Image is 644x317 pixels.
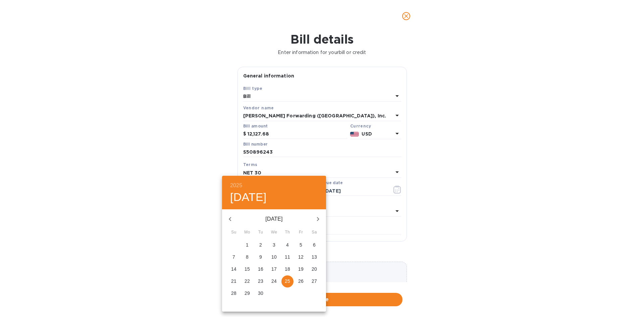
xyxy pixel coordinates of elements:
button: 2025 [230,181,242,190]
button: 15 [241,263,253,275]
button: 22 [241,275,253,287]
p: 6 [313,242,316,248]
p: 8 [246,254,249,260]
button: 7 [228,251,240,263]
p: [DATE] [238,215,310,223]
button: 16 [255,263,267,275]
button: 1 [241,239,253,251]
span: Th [281,229,293,236]
p: 16 [258,266,263,272]
span: Sa [308,229,320,236]
p: 28 [231,290,236,297]
p: 14 [231,266,236,272]
button: 12 [295,251,307,263]
button: 18 [281,263,293,275]
button: 23 [255,275,267,287]
p: 13 [312,254,317,260]
p: 3 [273,242,275,248]
button: 28 [228,287,240,300]
button: 24 [268,275,280,287]
button: 13 [308,251,320,263]
p: 5 [300,242,302,248]
button: 17 [268,263,280,275]
p: 22 [245,278,250,284]
button: [DATE] [230,190,267,204]
p: 2 [259,242,262,248]
p: 20 [312,266,317,272]
button: 11 [281,251,293,263]
button: 6 [308,239,320,251]
p: 19 [298,266,304,272]
button: 27 [308,275,320,287]
p: 27 [312,278,317,284]
p: 11 [285,254,290,260]
button: 29 [241,287,253,300]
p: 4 [286,242,289,248]
span: Tu [255,229,267,236]
p: 23 [258,278,263,284]
button: 4 [281,239,293,251]
p: 25 [285,278,290,284]
span: Fr [295,229,307,236]
span: Su [228,229,240,236]
p: 30 [258,290,263,297]
button: 8 [241,251,253,263]
p: 18 [285,266,290,272]
button: 5 [295,239,307,251]
button: 2 [255,239,267,251]
p: 10 [271,254,277,260]
p: 21 [231,278,236,284]
button: 26 [295,275,307,287]
button: 9 [255,251,267,263]
p: 26 [298,278,304,284]
p: 12 [298,254,304,260]
p: 1 [246,242,249,248]
p: 15 [245,266,250,272]
button: 21 [228,275,240,287]
button: 20 [308,263,320,275]
button: 10 [268,251,280,263]
p: 9 [259,254,262,260]
button: 30 [255,287,267,300]
p: 29 [245,290,250,297]
button: 3 [268,239,280,251]
span: We [268,229,280,236]
span: Mo [241,229,253,236]
button: 25 [281,275,293,287]
p: 24 [271,278,277,284]
p: 17 [271,266,277,272]
button: 19 [295,263,307,275]
p: 7 [232,254,235,260]
button: 14 [228,263,240,275]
